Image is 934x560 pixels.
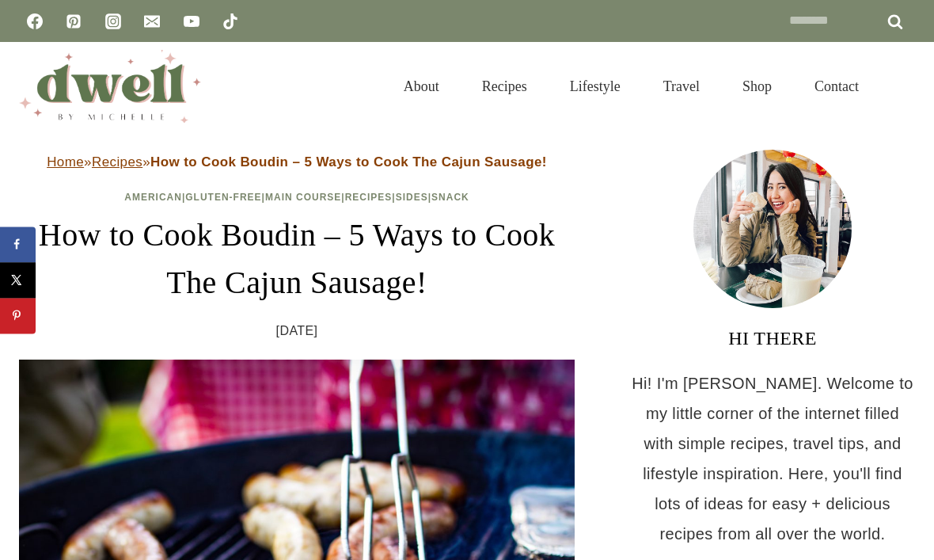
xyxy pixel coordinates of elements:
[642,59,721,114] a: Travel
[92,154,142,170] a: Recipes
[793,59,880,114] a: Contact
[630,324,915,352] h3: HI THERE
[58,6,89,37] a: Pinterest
[19,6,51,37] a: Facebook
[47,154,547,170] span: » »
[19,211,575,307] h1: How to Cook Boudin – 5 Ways to Cook The Cajun Sausage!
[97,6,129,37] a: Instagram
[265,192,341,203] a: Main Course
[276,319,318,343] time: [DATE]
[124,192,469,203] span: | | | | |
[396,192,428,203] a: Sides
[382,59,461,114] a: About
[124,192,182,203] a: American
[19,50,201,123] img: DWELL by michelle
[185,192,261,203] a: Gluten-Free
[176,6,207,37] a: YouTube
[47,154,84,170] a: Home
[150,154,547,170] strong: How to Cook Boudin – 5 Ways to Cook The Cajun Sausage!
[345,192,393,203] a: Recipes
[136,6,168,37] a: Email
[630,368,915,549] p: Hi! I'm [PERSON_NAME]. Welcome to my little corner of the internet filled with simple recipes, tr...
[461,59,549,114] a: Recipes
[431,192,469,203] a: Snack
[549,59,642,114] a: Lifestyle
[215,6,246,37] a: TikTok
[721,59,793,114] a: Shop
[888,73,915,100] button: View Search Form
[382,59,880,114] nav: Primary Navigation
